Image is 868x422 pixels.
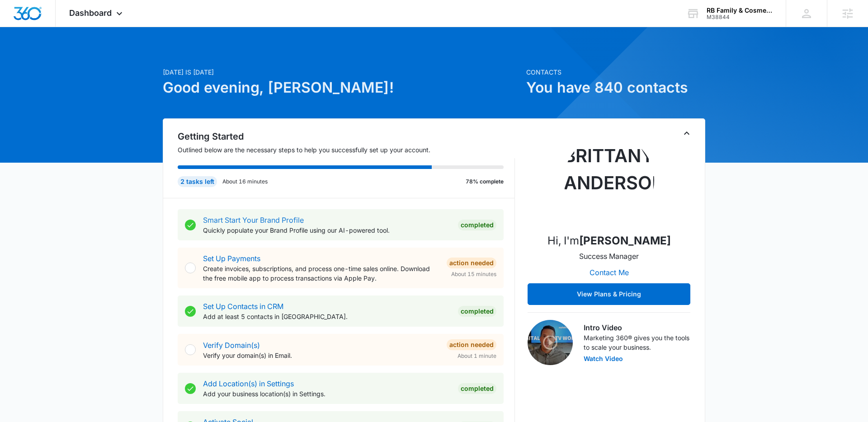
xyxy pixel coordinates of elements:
p: Contacts [526,67,705,77]
strong: [PERSON_NAME] [579,234,671,247]
p: Quickly populate your Brand Profile using our AI-powered tool. [203,225,451,235]
button: Contact Me [580,262,638,283]
div: account id [707,14,773,20]
img: Intro Video [528,320,573,365]
span: Dashboard [69,8,112,18]
div: account name [707,7,773,14]
span: About 1 minute [458,352,496,360]
div: Completed [458,383,496,394]
button: Watch Video [584,356,623,362]
p: Hi, I'm [547,233,671,249]
p: Outlined below are the necessary steps to help you successfully set up your account. [178,145,515,155]
button: View Plans & Pricing [528,283,690,305]
h2: Getting Started [178,130,515,143]
div: Action Needed [447,339,496,350]
p: Create invoices, subscriptions, and process one-time sales online. Download the free mobile app t... [203,264,439,283]
a: Add Location(s) in Settings [203,379,294,388]
h1: Good evening, [PERSON_NAME]! [163,77,521,98]
span: About 15 minutes [451,270,496,278]
div: Completed [458,220,496,230]
div: Action Needed [447,258,496,268]
p: Success Manager [579,251,639,262]
h3: Intro Video [584,322,690,333]
p: Add your business location(s) in Settings. [203,389,451,399]
a: Smart Start Your Brand Profile [203,216,304,225]
p: About 16 minutes [222,178,268,186]
p: Marketing 360® gives you the tools to scale your business. [584,333,690,352]
a: Set Up Payments [203,254,260,263]
p: Verify your domain(s) in Email. [203,351,439,360]
img: Brittany Anderson [564,135,654,225]
h1: You have 840 contacts [526,77,705,98]
a: Set Up Contacts in CRM [203,302,283,311]
p: 78% complete [466,178,504,186]
p: [DATE] is [DATE] [163,67,521,77]
a: Verify Domain(s) [203,341,260,350]
button: Toggle Collapse [681,128,692,139]
p: Add at least 5 contacts in [GEOGRAPHIC_DATA]. [203,312,451,321]
div: 2 tasks left [178,176,217,187]
div: Completed [458,306,496,317]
